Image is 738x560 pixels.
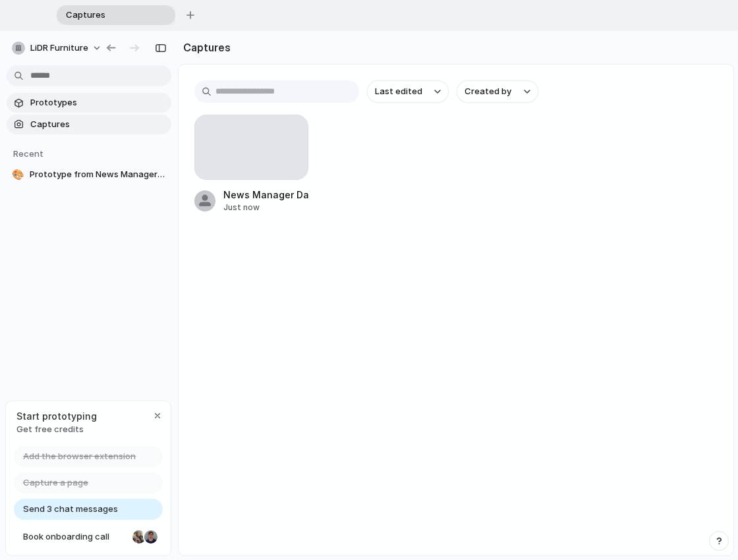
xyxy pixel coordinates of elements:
[375,85,422,98] span: Last edited
[7,38,109,59] button: LiDR Furniture
[465,85,511,98] span: Created by
[457,80,538,103] button: Created by
[223,188,308,202] div: News Manager Dashboard
[30,96,166,109] span: Prototypes
[23,530,127,544] span: Book onboarding call
[16,409,97,423] span: Start prototyping
[61,9,154,22] span: Captures
[14,526,163,547] a: Book onboarding call
[178,40,231,55] h2: Captures
[367,80,449,103] button: Last edited
[23,450,136,463] span: Add the browser extension
[57,5,175,25] div: Captures
[223,202,308,213] div: Just now
[23,476,88,490] span: Capture a page
[131,529,147,545] div: Nicole Kubica
[7,115,171,134] a: Captures
[30,168,166,181] span: Prototype from News Manager Dashboard
[30,42,88,55] span: LiDR Furniture
[7,93,171,113] a: Prototypes
[30,118,166,131] span: Captures
[13,148,43,159] span: Recent
[16,423,97,436] span: Get free credits
[12,168,24,181] div: 🎨
[7,165,171,184] a: 🎨Prototype from News Manager Dashboard
[143,529,159,545] div: Christian Iacullo
[23,503,118,516] span: Send 3 chat messages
